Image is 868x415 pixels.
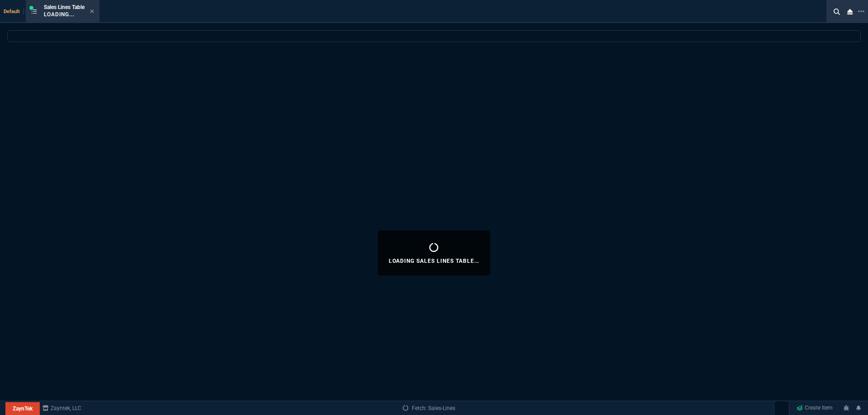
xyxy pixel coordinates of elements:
p: Loading Sales Lines Table... [389,257,480,265]
nx-icon: Open New Tab [858,7,864,16]
span: Sales Lines Table [44,4,85,10]
a: Create Item [793,401,836,415]
a: Fetch: Sales-Lines [403,404,455,412]
nx-icon: Search [830,6,844,17]
nx-icon: Close Tab [90,8,94,15]
p: Loading... [44,11,85,18]
nx-icon: Close Workbench [844,6,856,17]
a: msbcCompanyName [40,404,84,412]
span: Default [4,9,24,14]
